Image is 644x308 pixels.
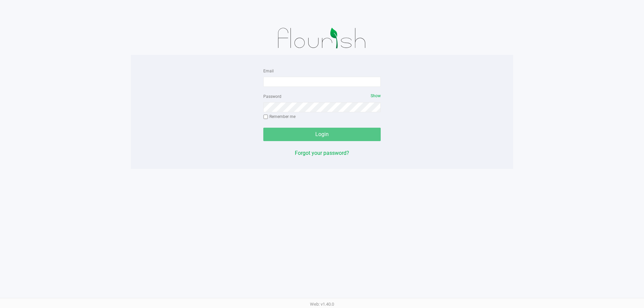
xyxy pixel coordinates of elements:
label: Remember me [263,114,296,120]
span: Web: v1.40.0 [310,302,334,307]
span: Show [371,94,381,98]
label: Email [263,68,274,74]
label: Password [263,94,281,100]
input: Remember me [263,115,268,119]
button: Forgot your password? [295,149,349,157]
